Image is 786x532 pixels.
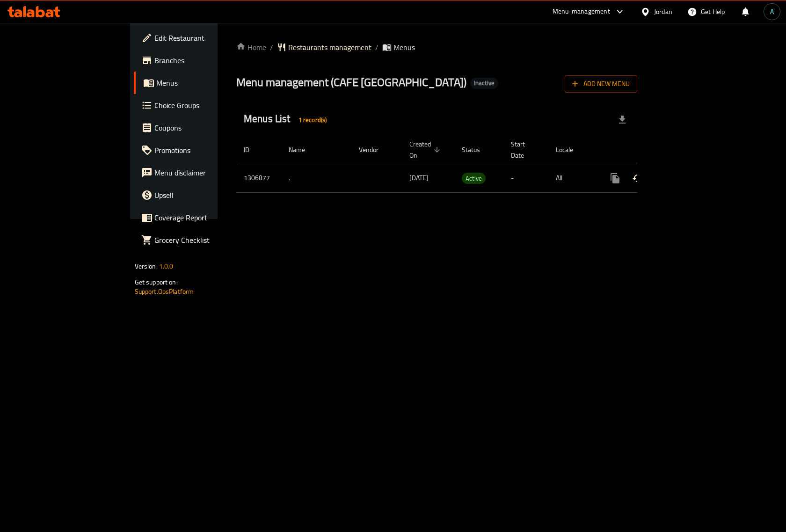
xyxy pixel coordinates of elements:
[135,285,194,298] a: Support.OpsPlatform
[134,206,262,229] a: Coverage Report
[134,72,262,94] a: Menus
[462,173,486,184] div: Active
[134,94,262,117] a: Choice Groups
[244,144,262,155] span: ID
[134,49,262,72] a: Branches
[236,72,466,93] span: Menu management ( CAFE [GEOGRAPHIC_DATA] )
[156,77,254,88] span: Menus
[154,167,254,178] span: Menu disclaimer
[770,7,774,17] span: A
[277,42,371,53] a: Restaurants management
[654,7,672,17] div: Jordan
[281,164,351,192] td: .
[288,42,371,53] span: Restaurants management
[289,144,317,155] span: Name
[134,229,262,251] a: Grocery Checklist
[565,75,637,93] button: Add New Menu
[604,167,626,189] button: more
[134,161,262,184] a: Menu disclaimer
[462,173,486,184] span: Active
[462,144,492,155] span: Status
[135,276,178,288] span: Get support on:
[154,122,254,133] span: Coupons
[236,136,701,193] table: enhanced table
[134,27,262,49] a: Edit Restaurant
[154,145,254,156] span: Promotions
[548,164,597,192] td: All
[503,164,548,192] td: -
[134,184,262,206] a: Upsell
[293,116,333,124] span: 1 record(s)
[154,100,254,111] span: Choice Groups
[135,260,158,272] span: Version:
[134,117,262,139] a: Coupons
[556,144,585,155] span: Locale
[470,79,498,87] span: Inactive
[572,78,630,90] span: Add New Menu
[511,138,537,161] span: Start Date
[470,78,498,89] div: Inactive
[154,212,254,223] span: Coverage Report
[236,42,637,53] nav: breadcrumb
[597,136,701,164] th: Actions
[611,109,633,131] div: Export file
[244,112,332,127] h2: Menus List
[626,167,649,189] button: Change Status
[134,139,262,161] a: Promotions
[159,260,174,272] span: 1.0.0
[154,234,254,246] span: Grocery Checklist
[154,32,254,44] span: Edit Restaurant
[293,112,333,127] div: Total records count
[553,6,610,17] div: Menu-management
[393,42,415,53] span: Menus
[359,144,391,155] span: Vendor
[409,172,429,184] span: [DATE]
[409,138,443,161] span: Created On
[154,55,254,66] span: Branches
[270,42,273,53] li: /
[375,42,378,53] li: /
[154,189,254,201] span: Upsell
